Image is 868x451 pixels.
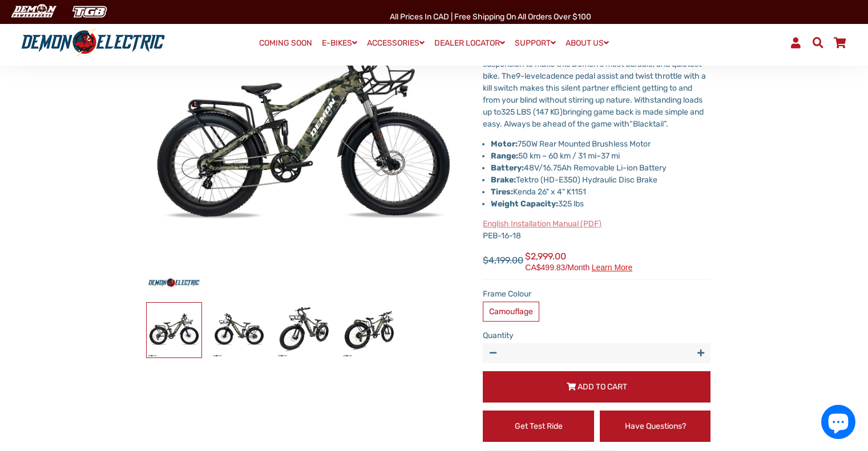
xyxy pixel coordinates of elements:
[277,303,332,357] img: Blacktail Hunting eBike - Demon Electric
[212,303,267,357] img: Blacktail Hunting eBike - Demon Electric
[516,71,542,81] span: 9-level
[342,303,397,357] img: Blacktail Hunting eBike - Demon Electric
[629,119,633,129] span: “
[483,411,594,442] a: Get Test Ride
[491,174,710,186] li: Tektro (HD-E350) Hydraulic Disc Brake
[491,163,524,173] strong: Battery:
[491,162,710,174] li: 48V/16.75Ah Removable Li-ion Battery
[511,35,560,51] a: SUPPORT
[483,371,710,403] button: Add to Cart
[491,186,710,198] li: Kenda 26" x 4" K1151
[596,151,601,161] span: –
[483,302,539,322] label: Camouflage
[483,71,706,129] span: cadence pedal assist and twist throttle with a kill switch makes this silent partner efficient ge...
[633,119,664,129] span: Blacktail
[578,382,627,392] span: Add to Cart
[483,288,710,300] label: Frame Colour
[491,151,518,161] strong: Range:
[491,150,710,162] li: 50 km – 60 km / 31 mi 37 mi
[491,187,513,197] strong: Tires:
[363,35,429,51] a: ACCESSORIES
[147,303,201,357] img: Blacktail Hunting eBike - Demon Electric
[483,219,601,241] span: PEB-16-18
[483,219,601,229] a: English Installation Manual (PDF)
[483,343,710,363] input: quantity
[483,330,710,342] label: Quantity
[600,411,711,442] a: Have Questions?
[483,254,523,267] span: $4,199.00
[491,198,710,210] li: 325 lbs
[255,35,316,51] a: COMING SOON
[17,28,169,58] img: Demon Electric logo
[491,138,710,150] li: 750W Rear Mounted Brushless Motor
[501,107,563,117] span: 325 LBS (147 KG)
[430,35,509,51] a: DEALER LOCATOR
[818,405,859,442] inbox-online-store-chat: Shopify online store chat
[483,343,503,363] button: Reduce item quantity by one
[491,199,558,209] strong: Weight Capacity:
[318,35,361,51] a: E-BIKES
[562,35,613,51] a: ABOUT US
[6,2,60,21] img: Demon Electric
[525,250,632,271] span: $2,999.00
[491,139,518,149] strong: Motor:
[691,343,710,363] button: Increase item quantity by one
[664,119,668,129] span: ”.
[390,12,591,22] span: All Prices in CAD | Free shipping on all orders over $100
[491,175,516,185] strong: Brake:
[66,2,113,21] img: TGB Canada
